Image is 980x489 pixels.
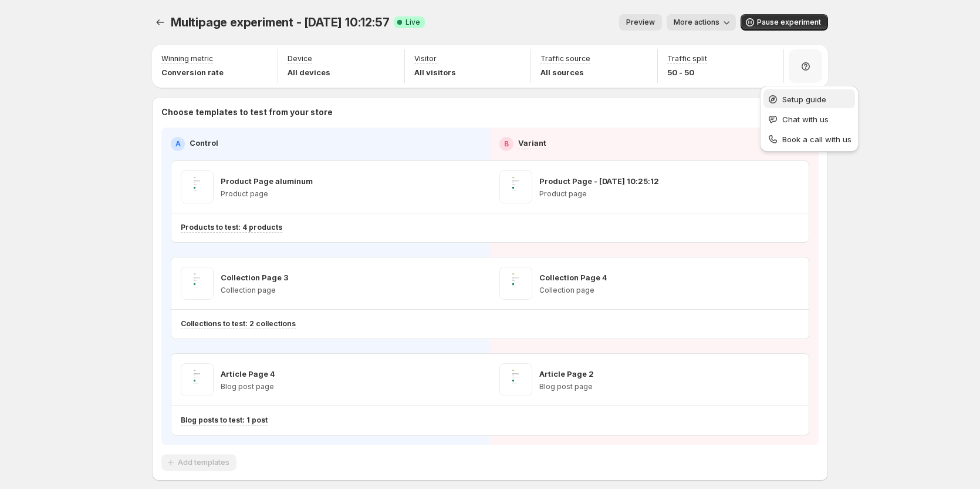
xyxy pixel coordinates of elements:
[221,368,275,380] p: Article Page 4
[181,223,282,232] p: Products to test: 4 products
[288,66,330,78] p: All devices
[540,54,590,63] p: Traffic source
[221,382,275,391] p: Blog post page
[181,267,214,300] img: Collection Page 3
[414,54,437,63] p: Visitor
[221,175,313,187] p: Product Page aluminum
[539,368,594,380] p: Article Page 2
[161,106,819,118] p: Choose templates to test from your store
[161,54,213,63] p: Winning metric
[539,286,607,295] p: Collection page
[152,14,168,31] button: Experiments
[674,18,719,27] span: More actions
[499,170,532,203] img: Product Page - Jun 9, 10:25:12
[782,95,826,104] span: Setup guide
[757,18,821,27] span: Pause experiment
[161,66,224,78] p: Conversion rate
[626,18,655,27] span: Preview
[288,54,312,63] p: Device
[190,137,218,149] p: Control
[221,286,288,295] p: Collection page
[667,66,707,78] p: 50 - 50
[405,18,420,27] span: Live
[221,189,313,199] p: Product page
[499,363,532,396] img: Article Page 2
[181,363,214,396] img: Article Page 4
[667,14,736,31] button: More actions
[504,139,509,149] h2: B
[171,15,389,29] span: Multipage experiment - [DATE] 10:12:57
[518,137,546,149] p: Variant
[499,267,532,300] img: Collection Page 4
[539,189,659,199] p: Product page
[414,66,456,78] p: All visitors
[619,14,662,31] button: Preview
[181,319,296,329] p: Collections to test: 2 collections
[782,115,829,124] span: Chat with us
[782,135,851,144] span: Book a call with us
[539,272,607,283] p: Collection Page 4
[540,66,590,78] p: All sources
[741,14,828,31] button: Pause experiment
[181,416,268,425] p: Blog posts to test: 1 post
[539,382,594,391] p: Blog post page
[175,139,181,149] h2: A
[181,170,214,203] img: Product Page aluminum
[221,272,288,283] p: Collection Page 3
[539,175,659,187] p: Product Page - [DATE] 10:25:12
[667,54,707,63] p: Traffic split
